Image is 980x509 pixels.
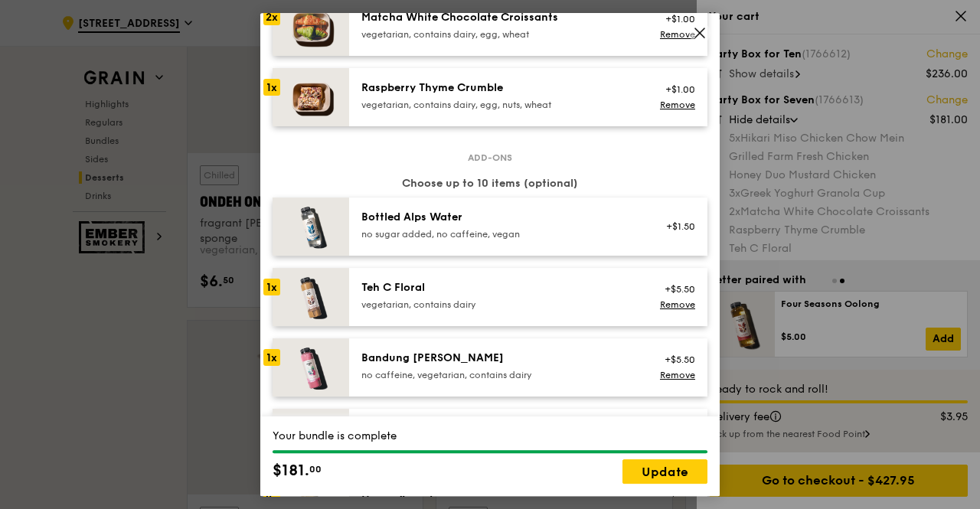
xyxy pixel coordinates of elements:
div: Teh C Floral [361,280,636,295]
div: vegetarian, contains dairy, egg, nuts, wheat [361,99,636,111]
div: vegetarian, contains dairy [361,299,636,311]
div: 2x [263,8,280,25]
div: Raspberry Thyme Crumble [361,80,636,96]
span: Add-ons [462,152,518,164]
img: daily_normal_HORZ-bandung-gao.jpg [273,338,349,396]
div: +$5.50 [655,283,695,295]
a: Remove [660,29,695,40]
a: Remove [660,299,695,310]
img: daily_normal_Raspberry_Thyme_Crumble__Horizontal_.jpg [273,68,349,126]
div: Matcha White Chocolate Croissants [361,10,636,25]
div: no sugar added, no caffeine, vegan [361,228,636,240]
img: daily_normal_HORZ-teh-c-floral.jpg [273,268,349,326]
div: Your bundle is complete [273,429,707,444]
a: Remove [660,100,695,110]
div: 1x [263,349,280,366]
a: Update [622,459,707,484]
a: Remove [660,370,695,380]
span: $181. [273,459,309,482]
div: Choose up to 10 items (optional) [273,176,707,191]
img: daily_normal_HORZ-bottled-alps-water.jpg [273,197,349,256]
div: Bottled Alps Water [361,210,636,225]
div: 1x [263,79,280,96]
div: +$1.00 [655,13,695,25]
div: 1x [263,279,280,295]
div: Bandung [PERSON_NAME] [361,351,636,366]
img: daily_normal_HORZ-four-seasons-oolong.jpg [273,409,349,467]
span: 00 [309,463,322,475]
div: +$1.00 [655,83,695,96]
div: vegetarian, contains dairy, egg, wheat [361,28,636,41]
div: +$5.50 [655,354,695,366]
div: no caffeine, vegetarian, contains dairy [361,369,636,381]
div: +$1.50 [655,220,695,233]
